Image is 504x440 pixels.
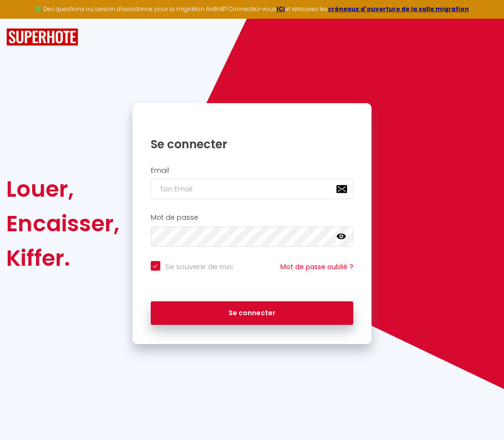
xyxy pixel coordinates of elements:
a: créneaux d'ouverture de la salle migration [328,5,469,13]
h1: Se connecter [151,137,354,152]
img: SuperHote logo [6,28,78,46]
a: Mot de passe oublié ? [280,262,353,272]
input: Ton Email [151,179,354,199]
a: ICI [276,5,285,13]
h2: Mot de passe [151,214,354,222]
div: Kiffer. [6,241,120,275]
h2: Email [151,166,354,175]
button: Se connecter [151,301,354,325]
div: Encaisser, [6,206,120,241]
div: Louer, [6,172,120,206]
